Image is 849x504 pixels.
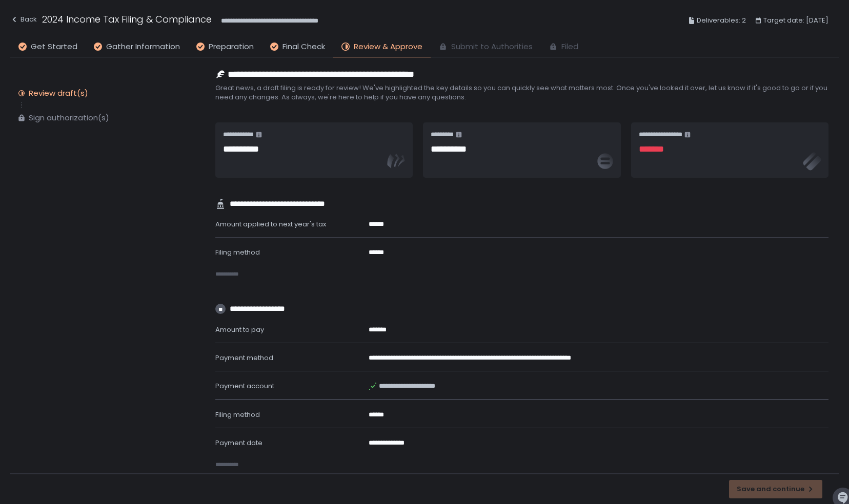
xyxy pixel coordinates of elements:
[215,247,260,257] span: Filing method
[31,41,77,53] span: Get Started
[215,353,273,363] span: Payment method
[10,12,37,29] button: Back
[697,14,746,27] span: Deliverables: 2
[29,88,88,98] div: Review draft(s)
[42,12,212,26] h1: 2024 Income Tax Filing & Compliance
[215,83,828,102] span: Great news, a draft filing is ready for review! We've highlighted the key details so you can quic...
[106,41,180,53] span: Gather Information
[354,41,422,53] span: Review & Approve
[763,14,828,27] span: Target date: [DATE]
[282,41,325,53] span: Final Check
[215,325,264,334] span: Amount to pay
[209,41,254,53] span: Preparation
[451,41,533,53] span: Submit to Authorities
[561,41,578,53] span: Filed
[215,219,326,229] span: Amount applied to next year's tax
[215,381,274,391] span: Payment account
[215,438,262,448] span: Payment date
[10,13,37,26] div: Back
[29,113,109,123] div: Sign authorization(s)
[215,410,260,419] span: Filing method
